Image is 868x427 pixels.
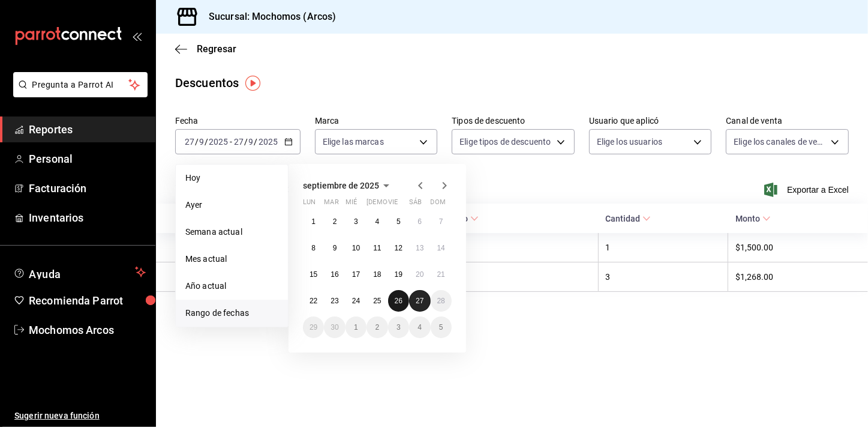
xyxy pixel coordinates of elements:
[14,410,146,422] span: Sugerir nueva función
[388,211,409,232] button: 5 de septiembre de 2025
[431,198,446,211] abbr: domingo
[346,316,367,338] button: 1 de octubre de 2025
[388,316,409,338] button: 3 de octubre de 2025
[324,316,345,338] button: 30 de septiembre de 2025
[452,117,575,126] label: Tipos de descuento
[303,237,324,259] button: 8 de septiembre de 2025
[248,137,254,147] input: --
[367,316,388,338] button: 2 de octubre de 2025
[354,323,358,332] abbr: 1 de octubre de 2025
[352,270,360,279] abbr: 17 de septiembre de 2025
[726,117,849,126] label: Canal de venta
[310,323,317,332] abbr: 29 de septiembre de 2025
[346,237,367,259] button: 10 de septiembre de 2025
[315,117,438,126] label: Marca
[376,323,380,332] abbr: 2 de octubre de 2025
[388,290,409,312] button: 26 de septiembre de 2025
[373,270,381,279] abbr: 18 de septiembre de 2025
[431,211,452,232] button: 7 de septiembre de 2025
[352,244,360,252] abbr: 10 de septiembre de 2025
[195,137,199,147] span: /
[367,264,388,285] button: 18 de septiembre de 2025
[333,217,337,226] abbr: 2 de septiembre de 2025
[311,244,316,252] abbr: 8 de septiembre de 2025
[397,217,401,226] abbr: 5 de septiembre de 2025
[310,270,317,279] abbr: 15 de septiembre de 2025
[184,137,195,147] input: --
[395,270,403,279] abbr: 19 de septiembre de 2025
[303,290,324,312] button: 22 de septiembre de 2025
[346,198,357,211] abbr: miércoles
[409,211,430,232] button: 6 de septiembre de 2025
[367,290,388,312] button: 25 de septiembre de 2025
[185,199,278,211] span: Ayer
[303,181,379,190] span: septiembre de 2025
[437,244,445,252] abbr: 14 de septiembre de 2025
[409,316,430,338] button: 4 de octubre de 2025
[132,31,142,41] button: open_drawer_menu
[254,137,258,147] span: /
[8,87,148,100] a: Pregunta a Parrot AI
[185,307,278,319] span: Rango de fechas
[331,270,338,279] abbr: 16 de septiembre de 2025
[156,233,390,262] th: [PERSON_NAME]
[409,264,430,285] button: 20 de septiembre de 2025
[197,43,236,55] span: Regresar
[199,137,205,147] input: --
[409,290,430,312] button: 27 de septiembre de 2025
[373,297,381,305] abbr: 25 de septiembre de 2025
[29,265,130,279] span: Ayuda
[418,323,422,332] abbr: 4 de octubre de 2025
[589,117,712,126] label: Usuario que aplicó
[208,137,229,147] input: ----
[416,244,424,252] abbr: 13 de septiembre de 2025
[303,178,394,193] button: septiembre de 2025
[310,297,317,305] abbr: 22 de septiembre de 2025
[346,290,367,312] button: 24 de septiembre de 2025
[175,117,301,126] label: Fecha
[373,244,381,252] abbr: 11 de septiembre de 2025
[185,253,278,265] span: Mes actual
[29,322,146,338] span: Mochomos Arcos
[598,262,728,292] th: 3
[409,237,430,259] button: 13 de septiembre de 2025
[258,137,278,147] input: ----
[185,226,278,238] span: Semana actual
[439,217,443,226] abbr: 7 de septiembre de 2025
[303,264,324,285] button: 15 de septiembre de 2025
[324,264,345,285] button: 16 de septiembre de 2025
[303,316,324,338] button: 29 de septiembre de 2025
[32,79,129,91] span: Pregunta a Parrot AI
[29,151,146,167] span: Personal
[303,211,324,232] button: 1 de septiembre de 2025
[388,264,409,285] button: 19 de septiembre de 2025
[376,217,380,226] abbr: 4 de septiembre de 2025
[354,217,358,226] abbr: 3 de septiembre de 2025
[324,198,338,211] abbr: martes
[431,237,452,259] button: 14 de septiembre de 2025
[767,183,849,197] button: Exportar a Excel
[735,214,771,223] span: Monto
[29,210,146,226] span: Inventarios
[437,297,445,305] abbr: 28 de septiembre de 2025
[245,76,260,91] img: Tooltip marker
[367,211,388,232] button: 4 de septiembre de 2025
[431,290,452,312] button: 28 de septiembre de 2025
[331,297,338,305] abbr: 23 de septiembre de 2025
[175,74,239,92] div: Descuentos
[185,280,278,292] span: Año actual
[205,137,208,147] span: /
[346,264,367,285] button: 17 de septiembre de 2025
[311,217,316,226] abbr: 1 de septiembre de 2025
[175,43,236,55] button: Regresar
[728,262,868,292] th: $1,268.00
[605,214,651,223] span: Cantidad
[409,198,422,211] abbr: sábado
[13,72,148,97] button: Pregunta a Parrot AI
[416,270,424,279] abbr: 20 de septiembre de 2025
[199,10,336,24] h3: Sucursal: Mochomos (Arcos)
[333,244,337,252] abbr: 9 de septiembre de 2025
[439,323,443,332] abbr: 5 de octubre de 2025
